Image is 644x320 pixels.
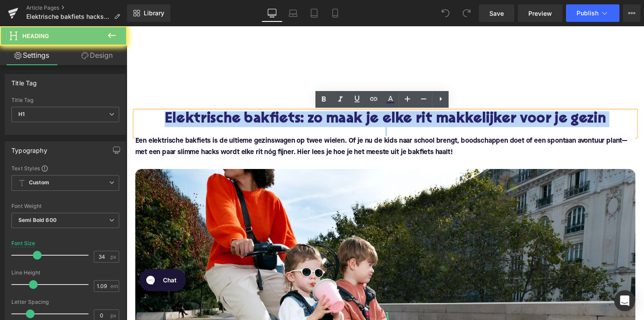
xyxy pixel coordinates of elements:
[9,246,65,274] iframe: Gorgias live chat messenger
[623,4,640,22] button: More
[110,254,118,260] span: px
[528,9,552,18] span: Preview
[110,283,118,289] span: em
[11,299,119,305] div: Letter Spacing
[437,4,454,22] button: Undo
[11,74,37,87] div: Title Tag
[614,290,635,311] div: Open Intercom Messenger
[11,97,119,103] div: Title Tag
[9,114,513,133] b: Een elektrische bakfiets is de ultieme gezinswagen op twee wielen. Of je nu de kids naar school b...
[566,4,619,22] button: Publish
[9,87,521,103] h1: Elektrische bakfiets: zo maak je elke rit makkelijker voor je gezin
[283,4,304,22] a: Laptop
[458,4,475,22] button: Redo
[144,9,164,17] span: Library
[11,270,119,276] div: Line Height
[18,217,57,223] b: Semi Bold 600
[11,165,119,172] div: Text Styles
[110,313,118,318] span: px
[11,142,47,154] div: Typography
[127,4,170,22] a: New Library
[304,4,325,22] a: Tablet
[577,10,598,17] span: Publish
[29,179,49,186] b: Custom
[262,4,283,22] a: Desktop
[18,111,25,117] b: H1
[11,203,119,209] div: Font Weight
[26,13,110,20] span: Elektrische bakfiets hacks: zo maak je elke rit makkelijker (en leuker!) voor je gezin
[489,9,504,18] span: Save
[325,4,346,22] a: Mobile
[11,240,35,246] div: Font Size
[26,4,127,11] a: Article Pages
[518,4,563,22] a: Preview
[65,46,129,65] a: Design
[22,32,49,39] span: Heading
